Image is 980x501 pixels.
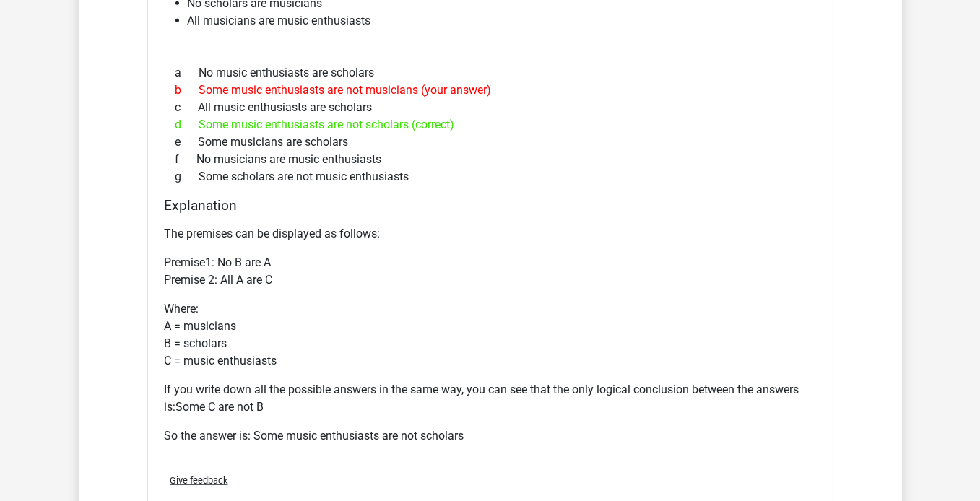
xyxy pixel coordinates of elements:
div: Some music enthusiasts are not scholars (correct) [165,116,816,134]
div: Some musicians are scholars [165,134,816,151]
span: c [175,99,199,116]
span: g [175,168,199,186]
span: d [175,116,199,134]
div: Some music enthusiasts are not musicians (your answer) [165,82,816,99]
p: So the answer is: Some music enthusiasts are not scholars [165,427,816,445]
h4: Explanation [165,197,816,214]
div: No musicians are music enthusiasts [165,151,816,168]
li: All musicians are music enthusiasts [188,12,822,30]
p: Premise1: No B are A Premise 2: All A are C [165,254,816,289]
span: e [175,134,199,151]
span: f [175,151,197,168]
div: Some scholars are not music enthusiasts [165,168,816,186]
p: The premises can be displayed as follows: [165,225,816,243]
span: Give feedback [170,475,228,486]
span: b [175,82,199,99]
div: All music enthusiasts are scholars [165,99,816,116]
p: If you write down all the possible answers in the same way, you can see that the only logical con... [165,381,816,416]
div: No music enthusiasts are scholars [165,64,816,82]
p: Where: A = musicians B = scholars C = music enthusiasts [165,300,816,370]
span: a [175,64,199,82]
